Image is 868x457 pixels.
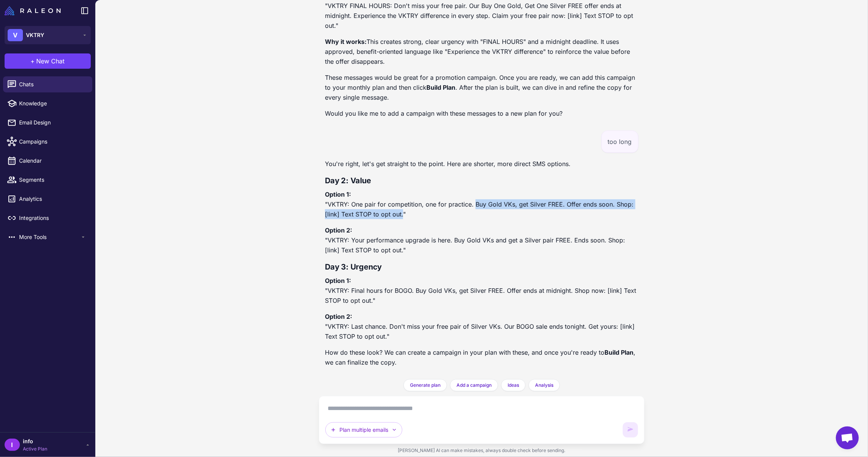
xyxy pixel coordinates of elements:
strong: Day 3: Urgency [325,262,382,271]
span: Campaigns [19,137,86,146]
span: Active Plan [23,446,47,452]
span: Knowledge [19,99,86,108]
button: Generate plan [403,379,447,391]
a: Campaigns [3,134,92,150]
span: Generate plan [410,382,440,389]
a: Knowledge [3,95,92,111]
span: Ideas [508,382,519,389]
img: Raleon Logo [5,6,61,15]
a: Calendar [3,153,92,169]
p: "VKTRY: Last chance. Don't miss your free pair of Silver VKs. Our BOGO sale ends tonight. Get you... [325,312,638,341]
strong: Why it works: [325,38,366,45]
a: Email Design [3,115,92,131]
p: This creates strong, clear urgency with "FINAL HOURS" and a midnight deadline. It uses approved, ... [325,37,638,66]
div: V [8,29,23,41]
a: Segments [3,172,92,188]
span: Calendar [19,157,86,165]
span: Analysis [535,382,553,389]
div: [PERSON_NAME] AI can make mistakes, always double check before sending. [319,444,645,457]
span: info [23,437,47,446]
p: Would you like me to add a campaign with these messages to a new plan for you? [325,108,638,118]
span: Segments [19,176,86,184]
div: too long [601,131,638,153]
p: "VKTRY: Your performance upgrade is here. Buy Gold VKs and get a Silver pair FREE. Ends soon. Sho... [325,225,638,255]
strong: Option 1: [325,191,351,198]
p: These messages would be great for a promotion campaign. Once you are ready, we can add this campa... [325,73,638,102]
strong: Build Plan [426,84,455,91]
span: Analytics [19,195,86,203]
button: VVKTRY [5,26,91,44]
button: +New Chat [5,53,91,69]
p: "VKTRY: One pair for competition, one for practice. Buy Gold VKs, get Silver FREE. Offer ends soo... [325,189,638,219]
span: + [31,57,35,66]
button: Add a campaign [450,379,498,391]
p: You're right, let's get straight to the point. Here are shorter, more direct SMS options. [325,159,638,169]
a: Analytics [3,191,92,207]
span: Chats [19,80,86,89]
span: Integrations [19,214,86,222]
strong: Day 2: Value [325,176,371,185]
a: Chats [3,76,92,92]
p: How do these look? We can create a campaign in your plan with these, and once you're ready to , w... [325,347,638,367]
span: New Chat [37,57,65,66]
strong: Option 1: [325,277,351,284]
a: Integrations [3,210,92,226]
a: Raleon Logo [5,6,64,15]
div: Open chat [836,426,859,449]
span: Email Design [19,118,86,127]
span: VKTRY [26,31,44,39]
button: Ideas [501,379,526,391]
div: I [5,439,20,451]
button: Plan multiple emails [325,422,402,438]
strong: Option 2: [325,226,352,234]
span: Add a campaign [457,382,492,389]
button: Analysis [529,379,560,391]
strong: Build Plan [604,349,633,356]
strong: Option 2: [325,313,352,320]
span: More Tools [19,233,80,241]
p: "VKTRY: Final hours for BOGO. Buy Gold VKs, get Silver FREE. Offer ends at midnight. Shop now: [l... [325,276,638,305]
